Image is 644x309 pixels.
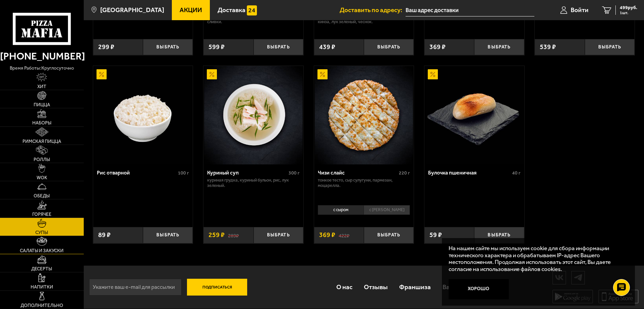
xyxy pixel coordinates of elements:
img: Акционный [97,69,107,79]
span: 439 ₽ [319,44,335,50]
span: 220 г [399,170,410,176]
p: куриная грудка, куриный бульон, рис, лук зеленый. [207,178,300,188]
img: Куриный суп [204,66,302,164]
span: 59 ₽ [429,232,442,238]
span: 259 ₽ [209,232,225,238]
div: Булочка пшеничная [428,169,510,176]
span: Салаты и закуски [20,248,64,253]
span: Дополнительно [21,303,63,308]
div: Рис отварной [97,169,177,176]
span: 499 руб. [620,5,637,10]
span: 369 ₽ [429,44,446,50]
button: Выбрать [364,39,414,55]
a: О нас [330,276,358,298]
span: WOK [37,176,47,180]
span: Войти [571,7,589,13]
img: Рис отварной [94,66,192,164]
button: Выбрать [474,39,524,55]
span: 100 г [178,170,189,176]
span: Напитки [31,285,53,289]
a: АкционныйБулочка пшеничная [424,66,524,164]
img: Акционный [207,69,217,79]
img: Чизи слайс [315,66,413,164]
span: Пицца [34,103,50,107]
span: 40 г [512,170,521,176]
span: Наборы [32,121,51,125]
li: с сыром [318,205,364,215]
span: 300 г [289,170,300,176]
div: Чизи слайс [318,169,397,176]
a: Франшиза [393,276,437,298]
span: Доставка [218,7,245,13]
button: Выбрать [143,39,193,55]
span: [GEOGRAPHIC_DATA] [100,7,164,13]
button: Выбрать [585,39,635,55]
span: 299 ₽ [98,44,114,50]
button: Подписаться [187,279,248,296]
s: 289 ₽ [228,232,239,238]
button: Выбрать [254,39,303,55]
button: Выбрать [364,227,414,243]
span: Римская пицца [23,139,61,144]
span: Десерты [31,267,52,271]
span: 599 ₽ [209,44,225,50]
a: АкционныйРис отварной [93,66,193,164]
span: 1 шт. [620,11,637,15]
div: Куриный суп [207,169,287,176]
button: Хорошо [449,279,509,299]
button: Выбрать [474,227,524,243]
span: 369 ₽ [319,232,335,238]
button: Выбрать [254,227,303,243]
a: АкционныйКуриный суп [203,66,303,164]
a: Вакансии [437,276,476,298]
span: Горячее [32,212,51,217]
span: Хит [37,84,46,89]
s: 422 ₽ [339,232,349,238]
span: Доставить по адресу: [340,7,406,13]
span: Обеды [34,194,50,198]
div: 0 [314,203,414,222]
span: Акции [180,7,202,13]
li: с [PERSON_NAME] [364,205,410,215]
button: Выбрать [143,227,193,243]
span: Супы [35,230,48,235]
img: Акционный [428,69,438,79]
span: 89 ₽ [98,232,111,238]
p: На нашем сайте мы используем cookie для сбора информации технического характера и обрабатываем IP... [449,245,624,273]
span: 539 ₽ [540,44,556,50]
a: Отзывы [358,276,393,298]
img: 15daf4d41897b9f0e9f617042186c801.svg [247,5,257,15]
span: Роллы [34,157,50,162]
a: АкционныйЧизи слайс [314,66,414,164]
p: тонкое тесто, сыр сулугуни, пармезан, моцарелла. [318,178,410,188]
input: Укажите ваш e-mail для рассылки [89,279,182,296]
img: Акционный [317,69,328,79]
input: Ваш адрес доставки [406,4,534,16]
img: Булочка пшеничная [425,66,523,164]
